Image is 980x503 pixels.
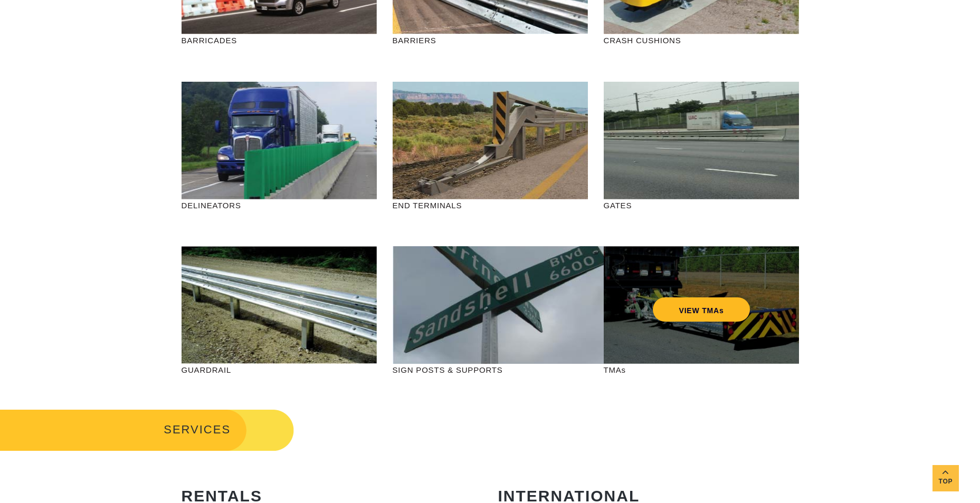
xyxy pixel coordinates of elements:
p: BARRICADES [182,34,377,46]
p: GUARDRAIL [182,364,377,376]
p: BARRIERS [393,34,588,46]
p: SIGN POSTS & SUPPORTS [393,364,588,376]
a: VIEW TMAs [652,297,750,322]
p: DELINEATORS [182,199,377,211]
p: END TERMINALS [393,199,588,211]
p: CRASH CUSHIONS [604,34,799,46]
a: Top [933,465,959,491]
p: TMAs [604,364,799,376]
span: Top [933,476,959,488]
p: GATES [604,199,799,211]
